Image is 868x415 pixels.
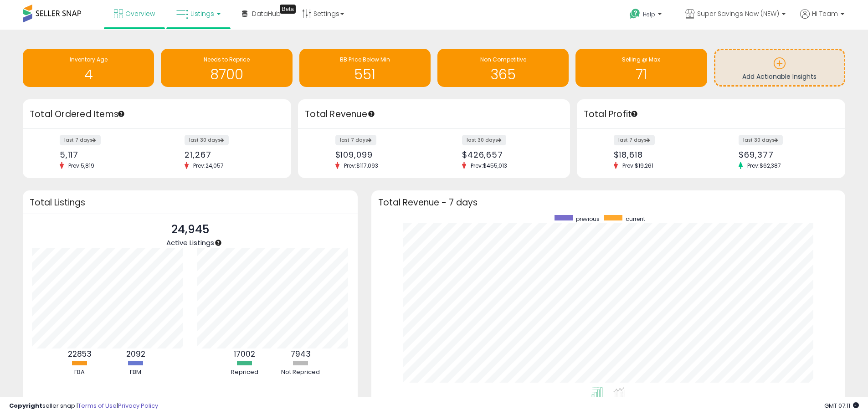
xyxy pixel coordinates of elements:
h1: 8700 [165,67,288,82]
b: 2092 [126,348,145,359]
label: last 30 days [462,135,506,145]
span: Prev: $19,261 [618,162,658,169]
div: FBM [108,368,163,377]
h3: Total Revenue [305,108,563,121]
h1: 365 [442,67,564,82]
strong: Copyright [9,401,42,410]
span: Non Competitive [480,56,526,63]
b: 22853 [68,348,92,359]
div: $18,618 [614,150,704,159]
a: Terms of Use [78,401,117,410]
span: DataHub [252,9,281,18]
label: last 30 days [185,135,229,145]
span: Active Listings [166,238,214,247]
label: last 30 days [739,135,783,145]
span: Super Savings Now (NEW) [697,9,779,18]
a: Needs to Reprice 8700 [161,49,292,87]
label: last 7 days [614,135,655,145]
span: Add Actionable Insights [742,72,817,81]
b: 17002 [234,348,255,359]
div: seller snap | | [9,402,158,410]
span: Prev: $62,387 [743,162,786,169]
h3: Total Listings [30,199,351,206]
h3: Total Profit [584,108,838,121]
div: $426,657 [462,150,554,159]
div: $109,099 [335,150,427,159]
a: BB Price Below Min 551 [299,49,431,87]
b: 7943 [291,348,311,359]
a: Help [622,1,671,30]
div: Tooltip anchor [117,110,125,118]
div: $69,377 [739,150,829,159]
span: Prev: $117,093 [339,162,383,169]
div: Tooltip anchor [280,5,296,14]
span: Hi Team [812,9,838,18]
h1: 71 [580,67,702,82]
span: Inventory Age [70,56,108,63]
span: Needs to Reprice [204,56,250,63]
span: Prev: 24,057 [189,162,228,169]
a: Non Competitive 365 [437,49,569,87]
span: Help [643,10,655,18]
span: 2025-08-11 07:11 GMT [824,401,859,410]
div: Tooltip anchor [214,239,222,247]
h1: 4 [27,67,149,82]
p: 24,945 [166,221,214,238]
a: Privacy Policy [118,401,158,410]
a: Inventory Age 4 [23,49,154,87]
div: 21,267 [185,150,275,159]
a: Selling @ Max 71 [575,49,707,87]
label: last 7 days [335,135,376,145]
a: Add Actionable Insights [715,50,844,85]
span: Prev: $455,013 [466,162,512,169]
span: BB Price Below Min [340,56,390,63]
div: 5,117 [60,150,150,159]
h1: 551 [304,67,426,82]
span: Selling @ Max [622,56,660,63]
h3: Total Ordered Items [30,108,284,121]
label: last 7 days [60,135,101,145]
div: Tooltip anchor [630,110,638,118]
span: Prev: 5,819 [64,162,99,169]
div: FBA [52,368,107,377]
span: Overview [125,9,155,18]
div: Repriced [217,368,272,377]
span: previous [576,215,600,223]
i: Get Help [629,8,641,20]
div: Tooltip anchor [367,110,375,118]
a: Hi Team [800,9,844,30]
div: Not Repriced [273,368,328,377]
h3: Total Revenue - 7 days [378,199,838,206]
span: current [626,215,645,223]
span: Listings [190,9,214,18]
